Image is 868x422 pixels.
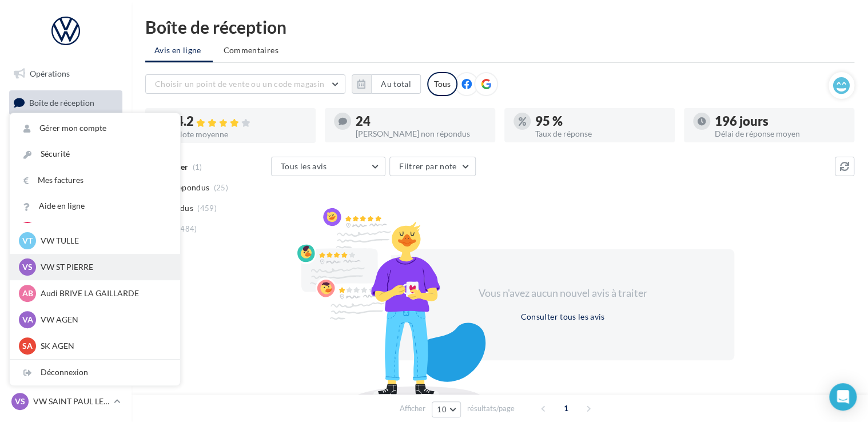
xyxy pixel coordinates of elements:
[30,69,70,78] span: Opérations
[41,314,166,325] p: VW AGEN
[427,72,457,96] div: Tous
[197,204,217,213] span: (459)
[41,340,166,352] p: SK AGEN
[7,148,125,172] a: Campagnes
[9,391,122,412] a: VS VW SAINT PAUL LES DAX
[535,130,666,138] div: Taux de réponse
[41,288,166,299] p: Audi BRIVE LA GAILLARDE
[10,360,180,385] div: Déconnexion
[22,261,33,273] span: VS
[352,74,421,94] button: Au total
[15,396,25,407] span: VS
[29,97,94,107] span: Boîte de réception
[176,130,306,138] div: Note moyenne
[271,157,385,176] button: Tous les avis
[224,45,278,56] span: Commentaires
[7,233,125,257] a: Calendrier
[214,183,228,192] span: (25)
[155,79,324,89] span: Choisir un point de vente ou un code magasin
[10,116,180,141] a: Gérer mon compte
[22,288,33,299] span: AB
[7,262,125,296] a: PLV et print personnalisable
[829,383,857,411] div: Open Intercom Messenger
[400,403,425,414] span: Afficher
[356,115,486,128] div: 24
[437,405,447,414] span: 10
[41,261,166,273] p: VW ST PIERRE
[7,62,125,86] a: Opérations
[176,115,306,128] div: 4.2
[7,90,125,115] a: Boîte de réception
[145,18,854,35] div: Boîte de réception
[432,401,461,417] button: 10
[356,130,486,138] div: [PERSON_NAME] non répondus
[535,115,666,128] div: 95 %
[389,157,476,176] button: Filtrer par note
[557,399,575,417] span: 1
[7,205,125,229] a: Médiathèque
[33,396,109,407] p: VW SAINT PAUL LES DAX
[10,193,180,219] a: Aide en ligne
[516,310,609,324] button: Consulter tous les avis
[7,177,125,201] a: Contacts
[10,168,180,193] a: Mes factures
[371,74,421,94] button: Au total
[715,115,845,128] div: 196 jours
[178,224,197,233] span: (484)
[41,235,166,246] p: VW TULLE
[467,403,515,414] span: résultats/page
[145,74,345,94] button: Choisir un point de vente ou un code magasin
[715,130,845,138] div: Délai de réponse moyen
[22,235,33,246] span: VT
[7,120,125,144] a: Visibilité en ligne
[10,141,180,167] a: Sécurité
[22,314,33,325] span: VA
[464,286,661,301] div: Vous n'avez aucun nouvel avis à traiter
[281,161,327,171] span: Tous les avis
[22,340,33,352] span: SA
[7,300,125,333] a: Campagnes DataOnDemand
[156,182,209,193] span: Non répondus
